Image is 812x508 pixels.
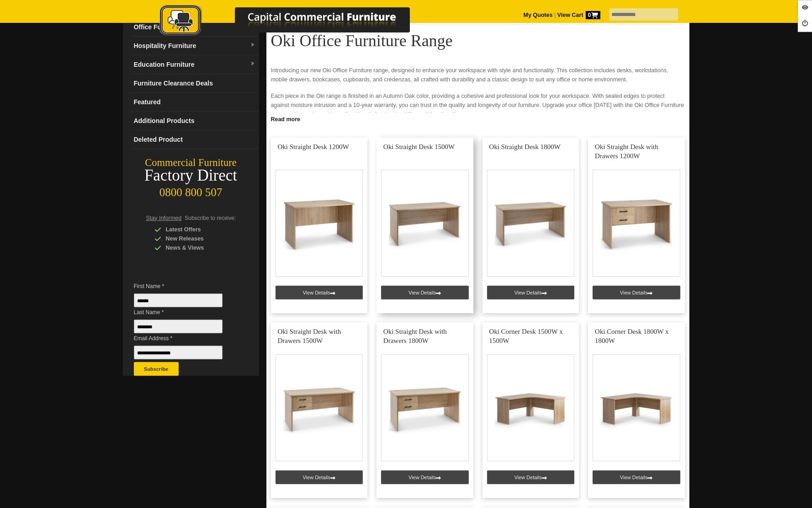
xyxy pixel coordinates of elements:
input: Last Name * [134,320,223,333]
span: Email Address * [134,334,236,343]
img: Capital Commercial Furniture Logo [134,5,454,38]
p: Each piece in the Oki range is finished in an Autumn Oak color, providing a cohesive and professi... [271,91,685,119]
span: Subscribe to receive: [185,215,236,221]
a: Deleted Product [130,130,259,149]
a: Education Furnituredropdown [130,55,259,74]
span: 0 [586,11,600,19]
a: View Cart0 [556,12,600,18]
h1: Oki Office Furniture Range [271,32,685,49]
button: Subscribe [134,362,179,376]
a: Hospitality Furnituredropdown [130,37,259,55]
a: Office Furnituredropdown [130,18,259,37]
div: Factory Direct [123,169,259,182]
span: First Name * [134,282,236,291]
strong: View Cart [557,12,600,18]
span: Stay Informed [146,215,182,221]
div: Latest Offers [154,225,241,234]
div: Commercial Furniture [123,156,259,169]
a: My Quotes [524,12,553,18]
span: Last Name * [134,308,236,317]
input: First Name * [134,294,223,307]
img: dropdown [250,43,255,48]
div: New Releases [154,234,241,243]
a: Additional Products [130,112,259,130]
a: Click to read more [266,112,690,124]
a: Featured [130,93,259,112]
input: Email Address * [134,346,223,359]
div: 0800 800 507 [123,182,259,199]
a: Capital Commercial Furniture Logo [134,5,454,41]
p: Introducing our new Oki Office Furniture range, designed to enhance your workspace with style and... [271,66,685,84]
a: Furniture Clearance Deals [130,74,259,93]
img: dropdown [250,61,255,67]
div: News & Views [154,243,241,252]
